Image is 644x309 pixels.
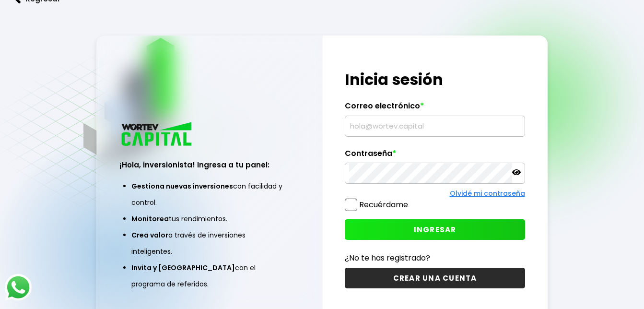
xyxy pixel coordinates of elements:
[345,219,525,240] button: INGRESAR
[131,214,169,224] span: Monitorea
[131,178,287,211] li: con facilidad y control.
[359,199,408,210] label: Recuérdame
[345,149,525,163] label: Contraseña
[131,260,287,292] li: con el programa de referidos.
[345,268,525,288] button: CREAR UNA CUENTA
[450,189,525,198] a: Olvidé mi contraseña
[131,230,168,240] span: Crea valor
[345,68,525,91] h1: Inicia sesión
[349,116,520,136] input: hola@wortev.capital
[131,227,287,260] li: a través de inversiones inteligentes.
[414,225,457,235] span: INGRESAR
[131,181,233,191] span: Gestiona nuevas inversiones
[131,211,287,227] li: tus rendimientos.
[119,121,195,149] img: logo_wortev_capital
[345,252,525,264] p: ¿No te has registrado?
[5,274,32,301] img: logos_whatsapp-icon.242b2217.svg
[131,263,235,273] span: Invita y [GEOGRAPHIC_DATA]
[345,101,525,116] label: Correo electrónico
[119,159,299,170] h3: ¡Hola, inversionista! Ingresa a tu panel:
[345,252,525,288] a: ¿No te has registrado?CREAR UNA CUENTA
